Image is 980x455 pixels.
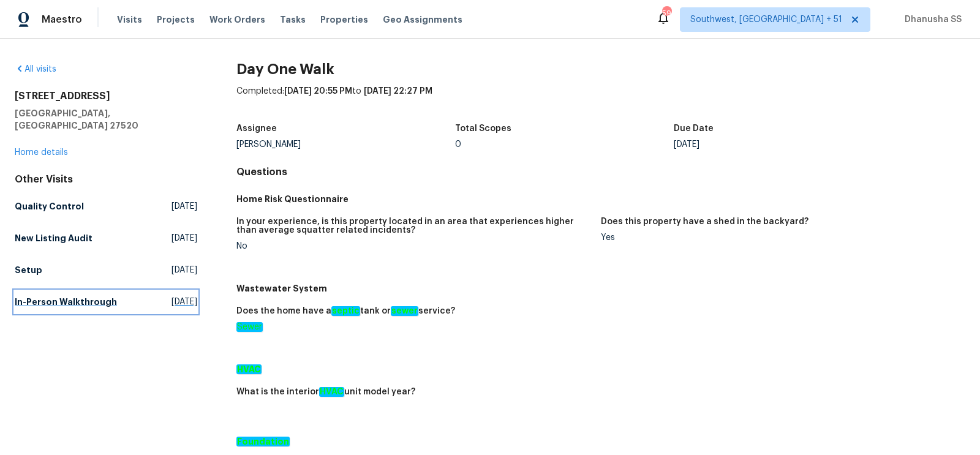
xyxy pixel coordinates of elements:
span: [DATE] 20:55 PM [284,87,352,96]
em: HVAC [236,364,262,374]
h5: In your experience, is this property located in an area that experiences higher than average squa... [236,217,591,235]
h5: Wastewater System [236,282,965,295]
em: Foundation [236,437,290,446]
span: Visits [117,13,142,26]
em: septic [331,306,360,316]
em: HVAC [319,387,344,397]
div: [DATE] [674,140,892,149]
em: sewer [391,306,418,316]
span: Southwest, [GEOGRAPHIC_DATA] + 51 [690,13,842,26]
a: New Listing Audit[DATE] [15,227,197,249]
div: [PERSON_NAME] [236,140,455,149]
h5: Does the home have a tank or service? [236,307,455,315]
h5: New Listing Audit [15,232,92,244]
h5: Quality Control [15,200,84,212]
div: No [236,242,591,250]
a: Quality Control[DATE] [15,195,197,217]
span: Dhanusha SS [900,13,962,26]
span: [DATE] [171,200,197,212]
div: 0 [455,140,674,149]
h5: Setup [15,264,42,276]
h5: In-Person Walkthrough [15,296,117,308]
h2: Day One Walk [236,63,965,75]
span: [DATE] [171,264,197,276]
a: All visits [15,65,56,73]
div: Other Visits [15,173,197,186]
a: Home details [15,148,68,157]
span: Work Orders [209,13,265,26]
a: Setup[DATE] [15,259,197,281]
h2: [STREET_ADDRESS] [15,90,197,102]
span: Projects [157,13,195,26]
span: Maestro [42,13,82,26]
div: Yes [601,233,956,242]
div: 594 [662,7,671,20]
h5: Home Risk Questionnaire [236,193,965,205]
span: [DATE] [171,232,197,244]
span: Tasks [280,15,306,24]
h5: Assignee [236,124,277,133]
h5: Total Scopes [455,124,511,133]
span: Geo Assignments [383,13,462,26]
h5: Does this property have a shed in the backyard? [601,217,809,226]
h4: Questions [236,166,965,178]
a: In-Person Walkthrough[DATE] [15,291,197,313]
div: Completed: to [236,85,965,117]
h5: [GEOGRAPHIC_DATA], [GEOGRAPHIC_DATA] 27520 [15,107,197,132]
span: [DATE] [171,296,197,308]
em: Sewer [236,322,263,332]
span: Properties [320,13,368,26]
h5: Due Date [674,124,714,133]
h5: What is the interior unit model year? [236,388,415,396]
span: [DATE] 22:27 PM [364,87,432,96]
